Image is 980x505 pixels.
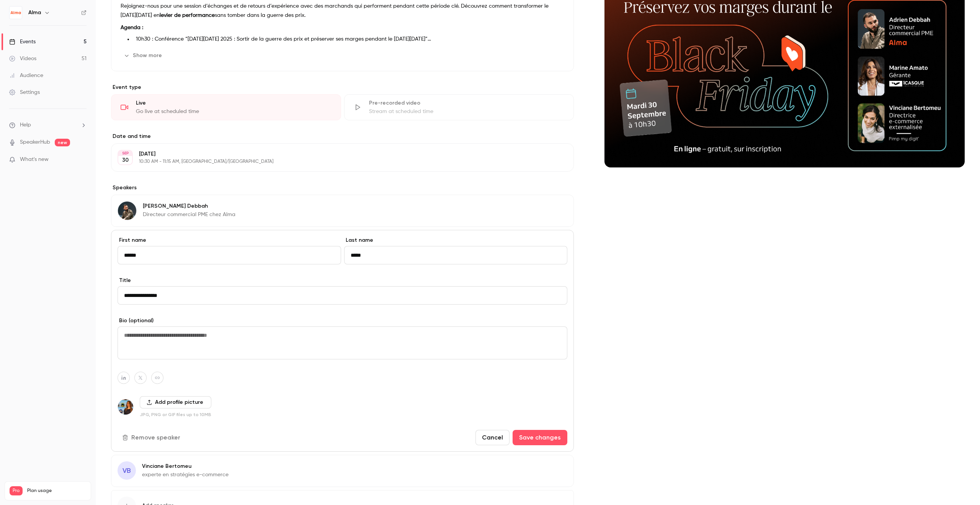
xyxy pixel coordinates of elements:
p: experte en stratégies e-commerce [142,471,229,479]
span: Pro [10,486,23,495]
h6: Alma [28,9,41,16]
button: Show more [121,49,167,62]
strong: Agenda : [121,25,143,30]
p: Vinciane Bertomeu [142,462,229,470]
div: Pre-recorded videoStream at scheduled time [344,94,574,120]
img: Marine Amato [118,399,133,415]
span: VB [122,466,131,476]
div: VBVinciane Bertomeuexperte en stratégies e-commerce [111,455,574,487]
label: Date and time [111,133,574,140]
div: Stream at scheduled time [369,108,565,115]
div: Live [136,99,332,107]
div: Audience [9,72,43,79]
p: Directeur commercial PME chez Alma [143,211,235,218]
button: Add profile picture [140,396,211,408]
li: 10h30 : Conférence “[DATE][DATE] 2025 : Sortir de la guerre des prix et préserver ses marges pend... [133,35,564,43]
label: Last name [344,236,568,244]
p: 30 [122,156,129,164]
label: Speakers [111,184,574,192]
p: [DATE] [139,150,533,158]
p: JPG, PNG or GIF files up to 10MB [140,412,211,418]
img: Alma [10,7,22,19]
div: Videos [9,55,36,62]
label: Title [118,277,567,284]
button: Save changes [513,430,567,445]
button: Remove speaker [118,430,186,445]
span: What's new [20,156,49,164]
span: Help [20,121,31,129]
span: Plan usage [27,488,86,494]
div: Adrien Debbah[PERSON_NAME] DebbahDirecteur commercial PME chez Alma [111,195,574,227]
div: SEP [118,151,132,156]
button: Cancel [475,430,510,445]
span: new [55,139,70,146]
div: Events [9,38,36,46]
li: help-dropdown-opener [9,121,87,129]
div: LiveGo live at scheduled time [111,94,341,120]
label: First name [118,236,341,244]
iframe: Noticeable Trigger [77,156,87,163]
img: Adrien Debbah [118,202,136,220]
div: Pre-recorded video [369,99,565,107]
div: Settings [9,89,40,96]
label: Bio (optional) [118,317,567,325]
p: 10:30 AM - 11:15 AM, [GEOGRAPHIC_DATA]/[GEOGRAPHIC_DATA] [139,159,533,165]
p: Rejoignez-nous pour une session d’échanges et de retours d’expérience avec des marchands qui perf... [121,2,564,20]
strong: levier de performance [160,13,215,18]
p: [PERSON_NAME] Debbah [143,202,235,210]
p: Event type [111,84,574,91]
div: Go live at scheduled time [136,108,332,115]
a: SpeakerHub [20,138,50,146]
